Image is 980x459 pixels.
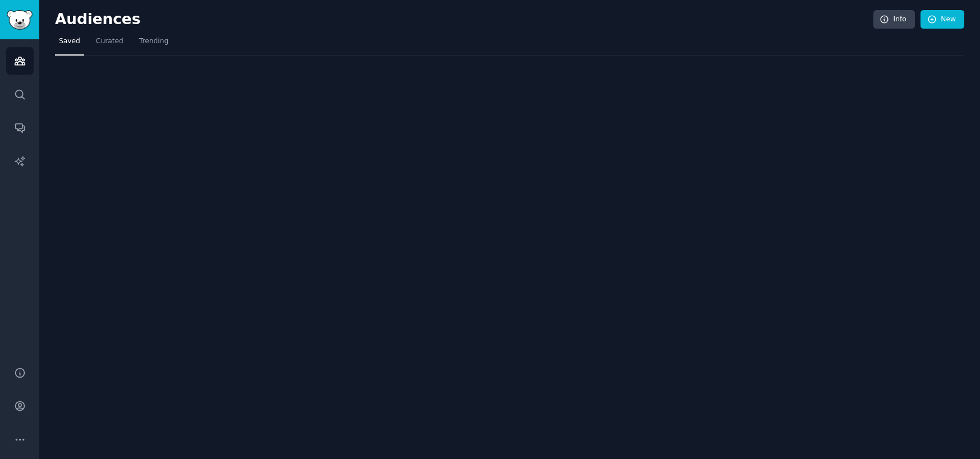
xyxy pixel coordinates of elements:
img: GummySearch logo [7,10,33,30]
a: Trending [135,33,172,56]
a: Saved [55,33,84,56]
h2: Audiences [55,11,873,29]
a: Info [873,10,915,29]
span: Saved [59,36,80,47]
a: Curated [92,33,127,56]
a: New [921,10,964,29]
span: Curated [96,36,123,47]
span: Trending [139,36,168,47]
